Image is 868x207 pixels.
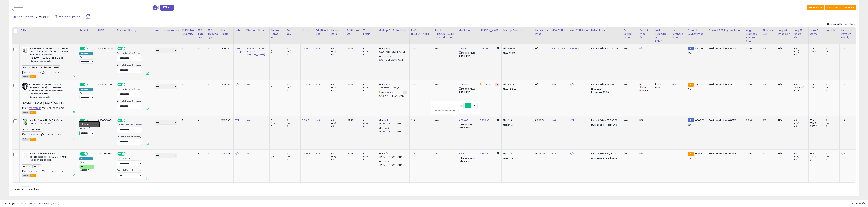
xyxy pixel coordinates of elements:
a: B07ZPJW2XH [29,170,41,173]
a: 16.16 [384,55,389,58]
div: N/A [841,119,853,122]
span: OFF [87,47,93,50]
label: Business Repricing Strategy: [117,157,142,160]
small: (0%) [363,50,368,53]
label: Business Repricing Strategy: [117,124,142,126]
div: N/A [841,47,853,50]
div: Markup on Total Cost [379,29,408,32]
small: (0%) [331,86,336,89]
div: $4507.62 [709,83,742,86]
div: 0% [331,47,345,50]
b: Max: [379,55,385,58]
a: B0CTD9B3HB [29,107,41,110]
div: 0% [331,53,345,56]
a: 5,100.00 [459,47,467,50]
a: 5,342.19 [480,152,489,155]
span: OFF [125,47,130,50]
p: 6.48% Profit [PERSON_NAME] [379,87,407,89]
b: Max: [381,91,387,94]
div: 1 [182,119,194,122]
b: Min: [379,83,384,86]
div: Cost [302,29,313,32]
div: 0 [826,83,839,86]
div: 0 [271,47,285,50]
div: 6415.89 [639,89,654,92]
a: 20.11 [387,91,391,94]
div: 0% [794,83,808,86]
div: 0% [763,119,774,122]
div: 11519.13 [221,47,231,50]
div: 0 [287,47,300,50]
strong: Min: [503,47,508,50]
th: CSV column name: cust_attr_2_Has Local Inventory [153,27,181,44]
div: $4814.15 [709,47,742,50]
a: 4,400.00 [459,83,468,86]
a: N/A [570,83,574,86]
a: N/A [246,119,251,122]
div: Avg. Business Buybox Share [746,29,760,43]
strong: Min: [503,83,508,86]
div: N/A [624,83,635,86]
div: Repricing [79,29,95,32]
div: Avg BB Share [794,29,807,36]
div: 0 [271,83,285,86]
div: 6.43% [794,89,808,92]
span: Cellular [53,101,65,105]
div: 0 [826,53,839,56]
span: Compared to: [36,15,51,18]
th: CSV column name: cust_attr_3_NEW ASIN [550,27,568,44]
div: Additional Cost [316,29,328,36]
div: BB Share 24h. [763,29,775,36]
div: 0 [287,89,300,92]
div: Title [21,29,77,32]
div: 4860.32 [672,83,684,86]
div: Current Buybox Price [688,29,706,36]
div: FBA Total Qty [198,29,205,39]
span: Last 7 Days [17,15,31,18]
span: ON [118,47,122,50]
div: N/A [435,83,454,86]
strong: Max: [503,51,509,55]
div: 0 [826,89,839,92]
div: FBA: 1 [810,119,822,122]
div: Inv. value [221,29,232,36]
div: 1 [198,83,204,86]
strong: Max: [503,87,509,91]
a: Terms of Use [29,202,44,205]
div: Last Purchase Date (GMT) [655,29,669,43]
div: N/A [624,119,635,122]
div: Discount Note [246,29,268,32]
div: $4,629.03 [591,83,620,86]
div: 3 [198,47,204,50]
th: CSV column name: cust_attr_5_Discount Note [245,27,269,44]
div: 0 [271,89,285,92]
th: CSV column name: cust_attr_1_New ASIN Price [568,27,590,44]
div: Fulfillment Cost [347,29,360,36]
div: 0% [794,47,808,50]
div: X004RQGY5J [98,119,113,122]
div: [DATE] 18:44:13 [655,83,668,89]
a: 3,455.26 [302,83,311,86]
a: 3,839.71 [302,47,310,50]
div: 0.00% [746,47,759,50]
small: (-100%) [642,86,649,89]
div: 0 [826,119,839,122]
div: X004GIPZO9 [98,83,113,86]
span: Aug-28 - Sep-03 [58,15,78,18]
small: Avg BB Share. [794,36,796,39]
div: FNSKU [98,29,114,32]
div: % [379,91,407,97]
a: N/A [246,83,251,86]
div: 167.48 [347,119,359,122]
i: Calculated using Dynamic Max Price. [497,119,499,121]
div: 0.00% [746,119,759,122]
div: Displaying 1 to 4 of 4 items [827,23,856,26]
p: 1476.41 [503,88,531,91]
div: Reference Price [535,29,549,36]
a: 3,500.00 [459,152,468,155]
p: 16.75% Profit [PERSON_NAME] [379,95,407,97]
span: S9 45 [34,101,44,105]
small: FBA [688,83,694,87]
small: (0%) [287,86,291,89]
div: 0% [794,119,808,122]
